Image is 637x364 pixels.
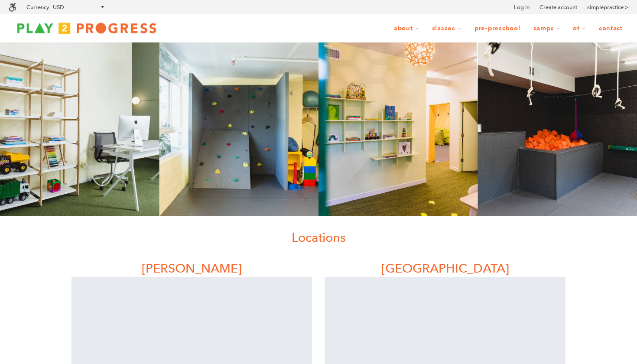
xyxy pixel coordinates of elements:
a: Camps [528,20,566,37]
a: About [388,20,425,37]
a: Log in [514,3,530,12]
a: Pre-Preschool [469,20,526,37]
label: Currency [26,4,49,10]
a: Create account [539,3,577,12]
a: simplepractice > [587,3,628,12]
h1: [GEOGRAPHIC_DATA] [325,260,565,277]
a: Contact [593,20,628,37]
img: Play2Progress logo [9,19,165,37]
h1: [PERSON_NAME] [71,260,312,277]
h1: Locations [65,229,572,246]
a: Classes [426,20,467,37]
a: OT [567,20,591,37]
